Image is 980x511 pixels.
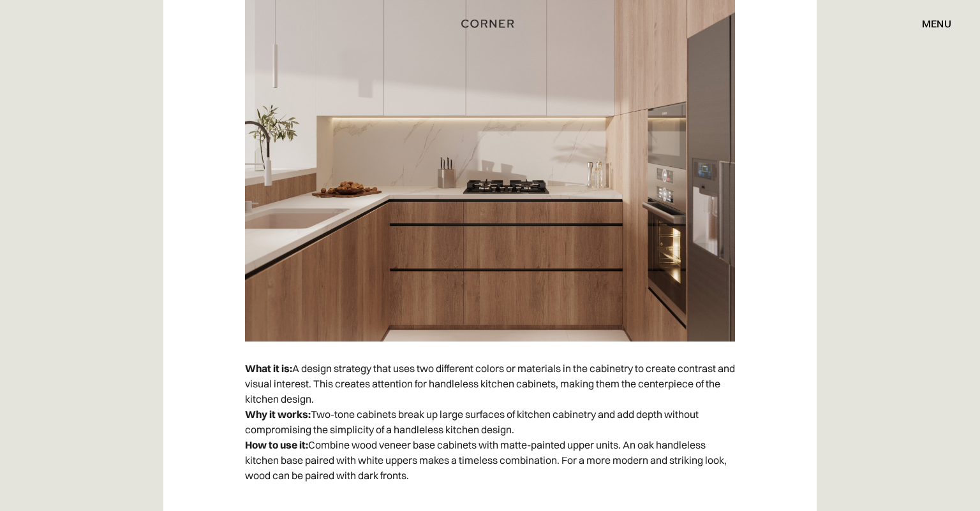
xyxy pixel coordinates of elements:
strong: What it is: [245,362,292,375]
div: menu [909,13,951,34]
strong: How to use it: [245,438,308,451]
strong: Why it works: [245,408,311,421]
a: home [452,15,528,32]
p: A design strategy that uses two different colors or materials in the cabinetry to create contrast... [245,354,735,489]
div: menu [922,18,951,29]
